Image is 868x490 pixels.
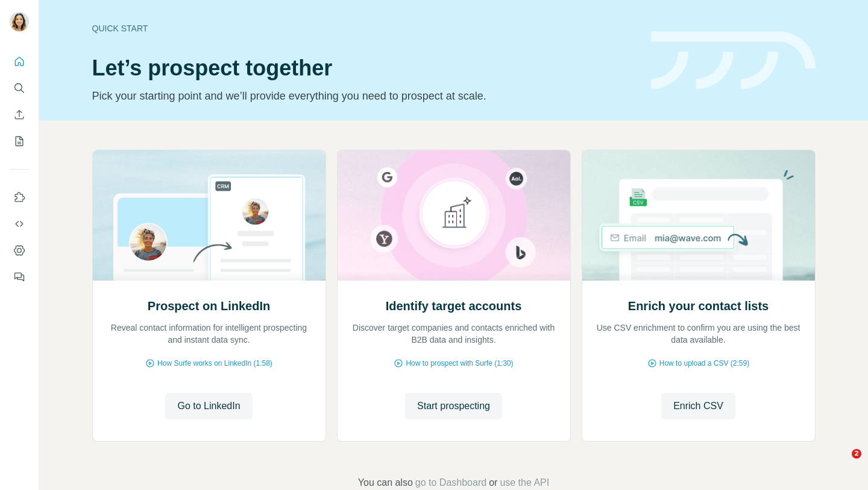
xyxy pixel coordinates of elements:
button: Start prospecting [405,393,502,419]
span: Go to LinkedIn [177,399,240,413]
span: How Surfe works on LinkedIn (1:58) [157,358,272,369]
button: Enrich CSV [661,393,735,419]
img: banner [651,31,816,90]
button: go to Dashboard [415,476,486,490]
button: My lists [10,130,29,152]
h1: Let’s prospect together [92,56,637,80]
p: Discover target companies and contacts enriched with B2B data and insights. [350,322,558,346]
img: Avatar [10,12,29,31]
button: Search [10,77,29,99]
span: Enrich CSV [673,399,723,413]
button: Feedback [10,266,29,288]
button: Enrich CSV [10,104,29,126]
p: Pick your starting point and we’ll provide everything you need to prospect at scale. [92,87,637,104]
button: Use Surfe API [10,213,29,235]
h2: Prospect on LinkedIn [148,297,270,314]
button: Use Surfe on LinkedIn [10,186,29,208]
div: Quick start [92,22,637,34]
span: You can also [358,476,413,490]
span: or [489,476,497,490]
span: How to upload a CSV (2:59) [659,358,749,369]
p: Use CSV enrichment to confirm you are using the best data available. [594,322,803,346]
span: How to prospect with Surfe (1:30) [406,358,513,369]
span: Start prospecting [417,399,490,413]
img: Identify target accounts [337,150,571,281]
button: Quick start [10,51,29,72]
button: Dashboard [10,240,29,261]
p: Reveal contact information for intelligent prospecting and instant data sync. [105,322,313,346]
iframe: Intercom live chat [827,449,856,478]
span: 2 [852,449,861,459]
h2: Enrich your contact lists [628,297,769,314]
h2: Identify target accounts [386,297,522,314]
img: Enrich your contact lists [582,150,816,281]
img: Prospect on LinkedIn [92,150,326,281]
button: use the API [500,476,549,490]
button: Go to LinkedIn [165,393,252,419]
